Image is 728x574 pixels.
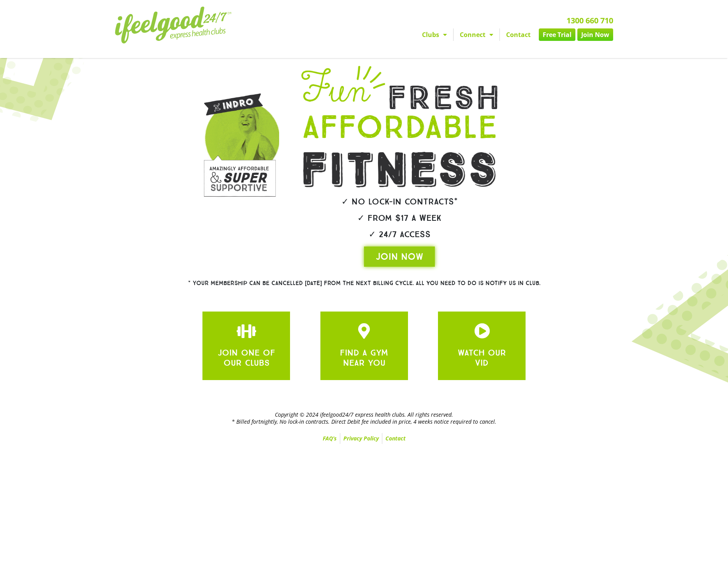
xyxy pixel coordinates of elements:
[218,347,275,368] a: JOIN ONE OF OUR CLUBS
[279,214,520,222] h2: ✓ From $17 a week
[340,347,388,368] a: FIND A GYM NEAR YOU
[364,247,435,267] a: JOIN NOW
[577,28,613,41] a: Join Now
[500,28,537,41] a: Contact
[279,230,520,239] h2: ✓ 24/7 Access
[320,433,340,444] a: FAQ’s
[292,28,613,41] nav: Menu
[454,28,499,41] a: Connect
[115,433,613,444] nav: Menu
[279,197,520,206] h2: ✓ No lock-in contracts*
[356,323,372,339] a: JOIN ONE OF OUR CLUBS
[160,280,568,286] h2: * Your membership can be cancelled [DATE] from the next billing cycle. All you need to do is noti...
[115,411,613,425] h2: Copyright © 2024 ifeelgood24/7 express health clubs. All rights reserved. * Billed fortnightly, N...
[474,323,490,339] a: JOIN ONE OF OUR CLUBS
[340,433,382,444] a: Privacy Policy
[239,323,254,339] a: JOIN ONE OF OUR CLUBS
[566,15,613,26] a: 1300 660 710
[539,28,575,41] a: Free Trial
[416,28,453,41] a: Clubs
[376,250,423,263] span: JOIN NOW
[382,433,409,444] a: Contact
[458,347,506,368] a: WATCH OUR VID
